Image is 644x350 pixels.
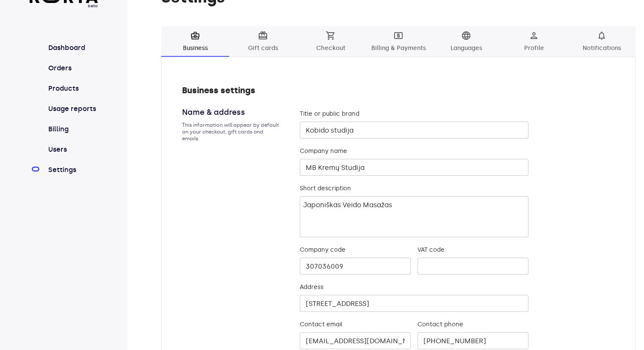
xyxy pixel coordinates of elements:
[182,122,279,142] p: This information will appear by default on your checkout, gift cards and emails.
[417,320,528,329] label: Contact phone
[190,31,200,41] span: business_center
[505,31,563,54] span: Profile
[47,104,98,114] a: Usage reports
[597,31,607,41] span: notifications
[166,31,224,54] span: Business
[393,31,404,41] span: local_atm
[47,83,98,94] a: Products
[302,31,359,54] span: Checkout
[47,165,98,175] a: Settings
[47,43,98,53] a: Dashboard
[573,31,630,54] span: Notifications
[234,31,292,54] span: Gift cards
[461,31,471,41] span: language
[300,246,411,254] label: Company code
[182,84,615,96] h2: Business settings
[47,124,98,134] a: Billing
[30,3,98,9] span: beta
[417,246,528,254] label: VAT code
[326,31,336,41] span: shopping_cart
[47,144,98,155] a: Users
[300,320,411,329] label: Contact email
[437,31,495,54] span: Languages
[258,31,268,41] span: card_giftcard
[303,201,522,233] textarea: Japoniškas Veido Masažas
[300,147,528,156] label: Company name
[182,106,279,118] div: Name & address
[370,31,427,54] span: Billing & Payments
[47,63,98,73] a: Orders
[300,283,528,292] label: Address
[300,184,528,193] label: Short description
[300,110,528,118] label: Title or public brand
[529,31,539,41] span: person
